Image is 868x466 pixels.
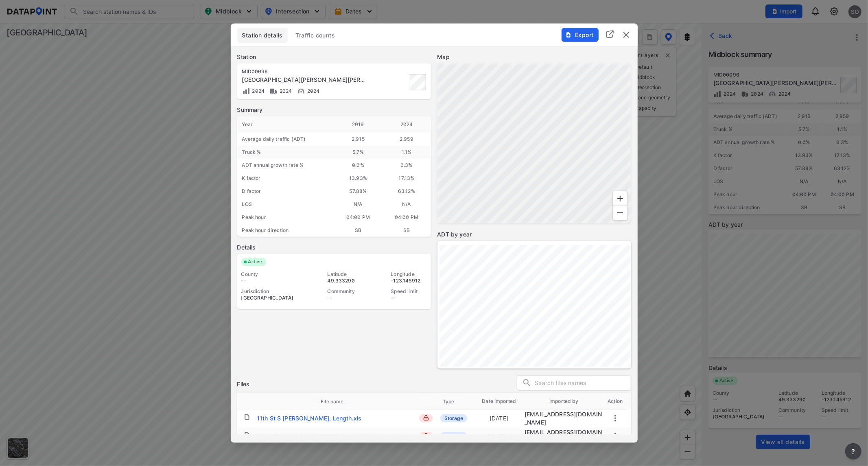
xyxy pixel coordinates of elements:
div: ADT annual growth rate % [237,158,334,171]
div: cyng@westvancouver.ca [525,428,603,444]
td: [DATE] [473,428,525,444]
div: Truck % [237,145,334,158]
div: Year [237,116,334,132]
div: 2,915 [334,132,383,145]
div: 0.0 % [334,158,383,171]
img: file.af1f9d02.svg [244,431,250,438]
div: MID00096 [242,68,367,74]
div: 04:00 PM [334,210,383,223]
span: Export [566,31,593,39]
div: 49.333290 [328,277,363,284]
img: close.efbf2170.svg [621,30,631,39]
span: 2024 [305,88,320,94]
span: ? [850,446,857,456]
span: Storage [440,414,467,422]
div: 13.93% [334,171,383,184]
div: SB [383,223,431,236]
span: Storage [440,432,467,440]
th: Imported by [525,393,603,409]
div: Peak hour direction [237,223,334,236]
input: Search files names [535,377,631,389]
div: 63.12% [383,184,431,197]
span: File name [321,398,354,405]
div: K factor [237,171,334,184]
img: lock_close.8fab59a9.svg [423,415,429,420]
div: Community [328,288,363,294]
label: Map [437,53,631,61]
button: more [845,443,861,459]
svg: Zoom Out [615,208,625,217]
div: 1.1 % [383,145,431,158]
img: Vehicle speed [297,87,305,95]
span: 2024 [250,88,265,94]
span: Traffic counts [296,31,335,39]
button: delete [621,30,631,39]
span: Type [443,398,465,405]
div: -- [391,294,427,301]
label: Summary [237,105,431,114]
div: Speed limit [391,288,427,294]
div: Average daily traffic (ADT) [237,132,334,145]
div: -- [328,294,363,301]
div: Zoom Out [612,205,628,220]
div: Zoom In [612,190,628,206]
div: -- [241,277,300,284]
button: more [610,431,620,441]
th: Date imported [473,393,525,409]
div: 5.7 % [334,145,383,158]
svg: Zoom In [615,193,625,203]
div: 2019 [334,116,383,132]
div: Longitude [391,271,427,277]
div: Latitude [328,271,363,277]
span: Active [245,258,267,266]
div: cyng@westvancouver.ca [525,410,603,426]
button: Export [562,28,599,42]
div: -123.145912 [391,277,427,284]
div: basic tabs example [237,27,631,43]
div: [GEOGRAPHIC_DATA] [241,294,300,301]
div: 57.88% [334,184,383,197]
img: lock_close.8fab59a9.svg [423,433,429,438]
img: file.af1f9d02.svg [244,413,250,420]
div: 17.13% [383,171,431,184]
img: Vehicle class [269,87,278,95]
span: Station details [242,31,283,39]
div: 2024 [383,116,431,132]
h3: Files [237,380,250,388]
button: more [610,413,620,423]
div: 11th Street btw Haywood Ave & Gordon Ave [242,75,367,83]
img: Volume count [242,87,250,95]
div: County [241,271,300,277]
th: Action [603,393,627,409]
div: N/A [334,197,383,210]
span: 2024 [278,88,292,94]
label: Details [237,243,431,251]
label: ADT by year [437,230,631,238]
div: LOS [237,197,334,210]
div: 11th St S Haywood, Speed.xls [257,432,406,440]
img: File%20-%20Download.70cf71cd.svg [565,31,572,38]
td: [DATE] [473,410,525,426]
div: SB [334,223,383,236]
img: full_screen.b7bf9a36.svg [605,29,615,39]
div: Jurisdiction [241,288,300,294]
div: N/A [383,197,431,210]
div: D factor [237,184,334,197]
label: Station [237,53,431,61]
div: 11th St S Haywood, Length.xls [257,414,361,422]
div: 04:00 PM [383,210,431,223]
div: 2,959 [383,132,431,145]
div: Peak hour [237,210,334,223]
div: 0.3 % [383,158,431,171]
